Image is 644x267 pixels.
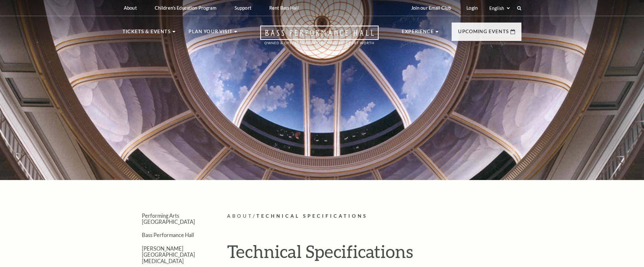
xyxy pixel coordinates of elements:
[227,213,253,219] span: About
[488,5,511,11] select: Select:
[269,5,299,11] p: Rent Bass Hall
[123,28,171,39] p: Tickets & Events
[227,212,521,220] p: /
[189,28,233,39] p: Plan Your Visit
[142,245,195,264] a: [PERSON_NAME][GEOGRAPHIC_DATA][MEDICAL_DATA]
[235,5,251,11] p: Support
[142,213,195,225] a: Performing Arts [GEOGRAPHIC_DATA]
[124,5,137,11] p: About
[142,232,194,238] a: Bass Performance Hall
[155,5,216,11] p: Children's Education Program
[402,28,434,39] p: Experience
[458,28,509,39] p: Upcoming Events
[256,213,368,219] span: Technical Specifications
